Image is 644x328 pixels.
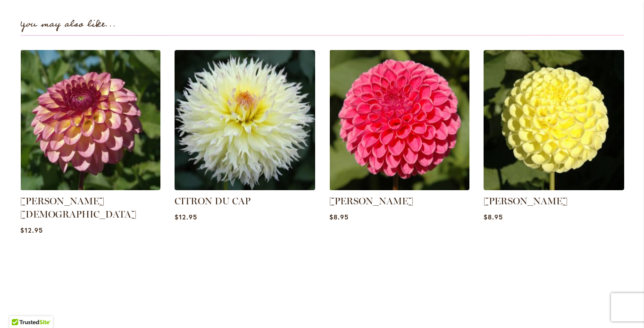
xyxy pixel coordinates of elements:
img: Foxy Lady [20,50,161,191]
a: REBECCA LYNN [329,183,470,192]
img: NETTIE [484,50,624,191]
a: NETTIE [484,183,624,192]
a: Foxy Lady [20,183,161,192]
span: $8.95 [484,212,503,221]
iframe: Launch Accessibility Center [7,294,33,321]
a: [PERSON_NAME] [329,195,413,207]
span: $12.95 [175,212,197,221]
a: CITRON DU CAP [175,183,315,192]
a: CITRON DU CAP [175,195,251,207]
span: $12.95 [20,226,43,235]
strong: You may also like... [20,17,116,32]
img: REBECCA LYNN [329,50,470,191]
span: $8.95 [329,212,349,221]
img: CITRON DU CAP [175,50,315,191]
a: [PERSON_NAME][DEMOGRAPHIC_DATA] [20,195,136,220]
a: [PERSON_NAME] [484,195,568,207]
